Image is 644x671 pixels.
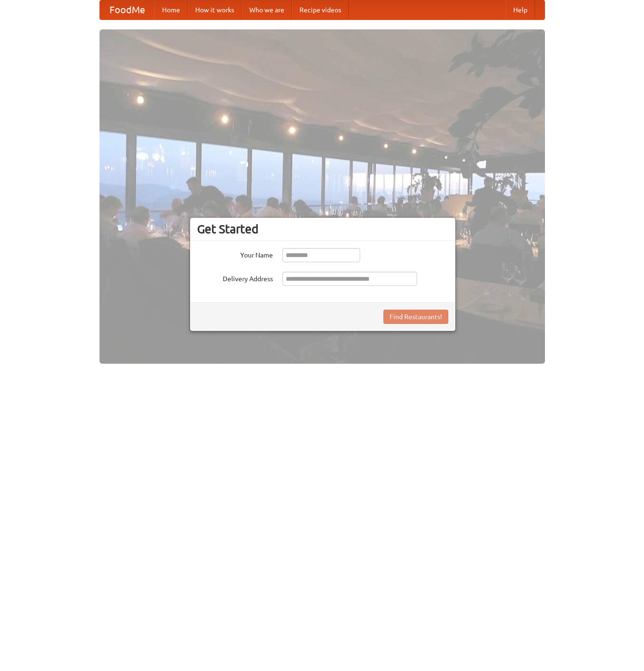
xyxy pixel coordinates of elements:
[292,0,349,19] a: Recipe videos
[197,222,448,236] h3: Get Started
[197,248,273,260] label: Your Name
[506,0,535,19] a: Help
[100,0,154,19] a: FoodMe
[383,310,448,324] button: Find Restaurants!
[154,0,188,19] a: Home
[188,0,242,19] a: How it works
[242,0,292,19] a: Who we are
[197,272,273,284] label: Delivery Address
